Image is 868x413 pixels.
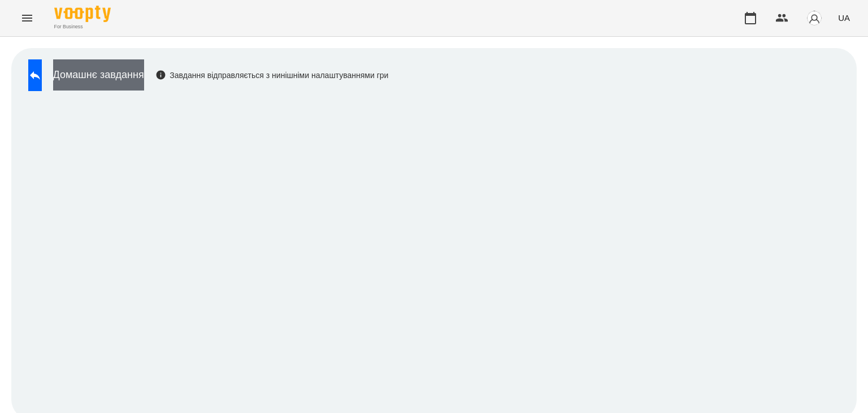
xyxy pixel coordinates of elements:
span: UA [838,12,850,24]
button: UA [834,7,854,28]
span: For Business [54,23,111,31]
img: Voopty Logo [54,6,111,22]
button: Домашнє завдання [53,59,144,91]
img: avatar_s.png [806,10,822,26]
button: Menu [14,5,41,32]
div: Завдання відправляється з нинішніми налаштуваннями гри [155,70,389,81]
